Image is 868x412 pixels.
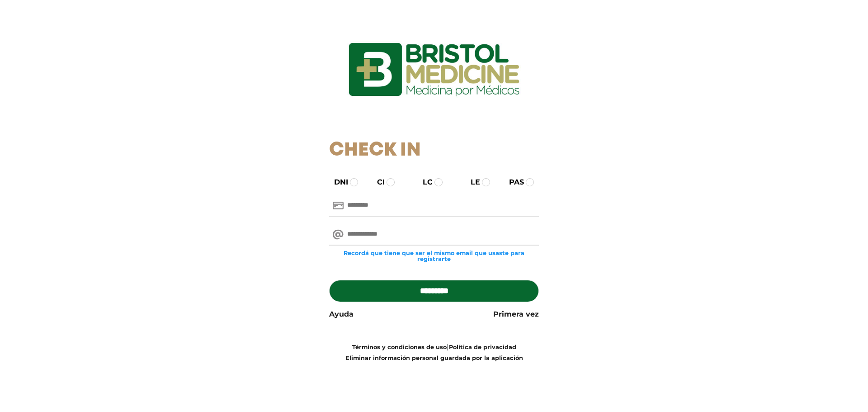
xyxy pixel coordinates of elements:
a: Primera vez [493,309,539,320]
label: LE [462,177,480,188]
a: Eliminar información personal guardada por la aplicación [345,355,523,361]
label: PAS [501,177,524,188]
label: LC [415,177,433,188]
a: Política de privacidad [449,344,516,350]
a: Ayuda [329,309,354,320]
small: Recordá que tiene que ser el mismo email que usaste para registrarte [329,250,539,262]
h1: Check In [329,139,539,162]
label: CI [369,177,385,188]
a: Términos y condiciones de uso [352,344,447,350]
label: DNI [326,177,348,188]
img: logo_ingresarbristol.jpg [312,11,556,128]
div: | [322,341,546,363]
